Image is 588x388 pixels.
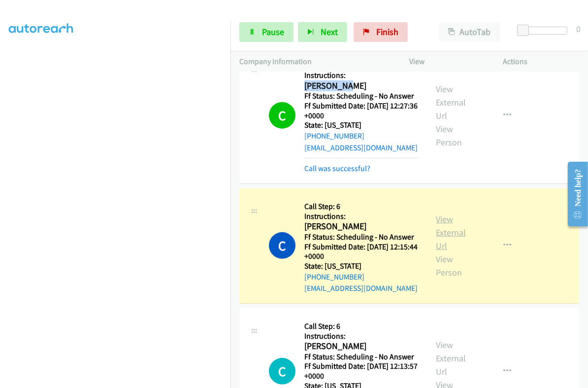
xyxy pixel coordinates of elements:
a: [EMAIL_ADDRESS][DOMAIN_NAME] [304,143,418,152]
div: The call is yet to be attempted [269,358,295,385]
h1: C [269,232,295,259]
div: 0 [576,22,581,35]
h5: Ff Status: Scheduling - No Answer [304,232,418,242]
h5: Ff Submitted Date: [DATE] 12:27:36 +0000 [304,101,418,120]
span: Next [321,26,338,37]
div: Delay between calls (in seconds) [522,27,567,35]
h5: Ff Status: Scheduling - No Answer [304,91,418,101]
h5: Instructions: [304,331,418,341]
p: Actions [503,56,580,68]
h1: C [269,102,295,129]
h2: [PERSON_NAME] [304,80,414,92]
a: View Person [436,253,462,278]
p: Company Information [239,56,392,68]
h5: Instructions: [304,212,418,221]
h2: [PERSON_NAME] [304,221,414,232]
a: View Person [436,123,462,148]
button: AutoTab [439,22,500,42]
h5: Call Step: 6 [304,202,418,212]
a: [EMAIL_ADDRESS][DOMAIN_NAME] [304,283,418,293]
h5: Ff Submitted Date: [DATE] 12:13:57 +0000 [304,361,418,381]
span: Finish [376,26,398,37]
a: View External Url [436,83,466,121]
span: Pause [262,26,284,37]
h1: C [269,358,295,385]
p: View [409,56,486,68]
a: View External Url [436,213,466,251]
a: [PHONE_NUMBER] [304,272,364,282]
h5: State: [US_STATE] [304,120,418,130]
a: Pause [239,22,294,42]
button: Next [298,22,347,42]
a: [PHONE_NUMBER] [304,131,364,141]
h5: Call Step: 6 [304,321,418,331]
a: Finish [354,22,408,42]
h5: Ff Submitted Date: [DATE] 12:15:44 +0000 [304,242,418,261]
h5: Instructions: [304,71,418,80]
a: View External Url [436,339,466,377]
h5: State: [US_STATE] [304,261,418,271]
h2: [PERSON_NAME] [304,341,414,352]
a: Call was successful? [304,164,370,173]
h5: Ff Status: Scheduling - No Answer [304,352,418,362]
iframe: Resource Center [559,155,588,233]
